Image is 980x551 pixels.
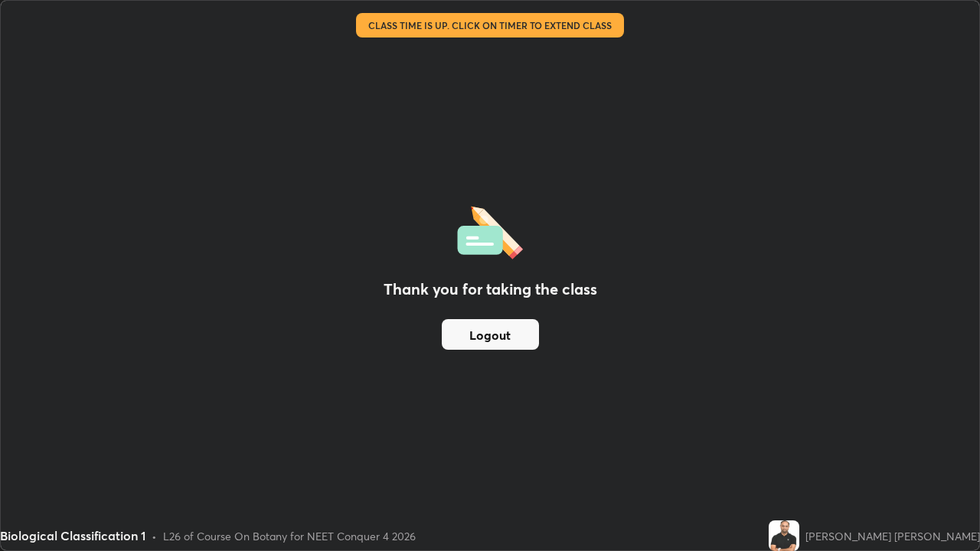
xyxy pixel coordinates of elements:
button: Logout [442,319,539,350]
div: • [152,528,157,544]
div: L26 of Course On Botany for NEET Conquer 4 2026 [163,528,416,544]
img: offlineFeedback.1438e8b3.svg [457,201,523,259]
h2: Thank you for taking the class [384,278,597,301]
img: 0288c81ecca544f6b86d0d2edef7c4db.jpg [769,520,799,551]
div: [PERSON_NAME] [PERSON_NAME] [805,528,980,544]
